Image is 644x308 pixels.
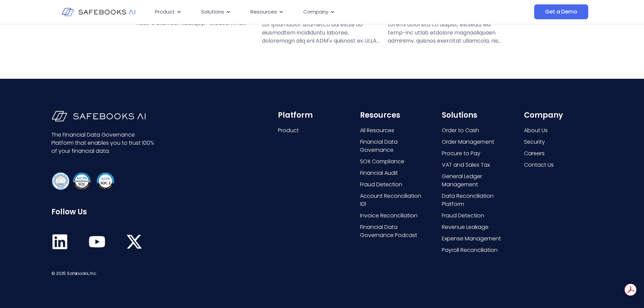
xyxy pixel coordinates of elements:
a: All Resources [360,126,429,135]
span: Product [155,8,175,16]
h6: Resources [360,111,429,120]
span: Fraud Detection [442,212,484,220]
a: Order to Cash [442,126,510,135]
span: Financial Audit [360,169,398,177]
a: Account Reconciliation 101 [360,192,429,208]
a: Fraud Detection [442,212,510,220]
a: Expense Management [442,235,510,243]
span: Contact Us [524,161,554,169]
span: Product [278,126,299,135]
a: Fraud Detection [360,181,429,189]
a: Security [524,138,593,146]
span: All Resources [360,126,394,135]
span: Order Management [442,138,494,146]
span: Resources [251,8,277,16]
a: General Ledger Management [442,172,510,189]
a: Financial Data Governance Podcast [360,223,429,239]
span: Procure to Pay [442,149,480,158]
span: Get a Demo [545,8,577,15]
p: Lor ipsumdolor sitametco adi elitse do eiusmodtem incididuntu laboree, doloremagn aliq eni ADM'v ... [262,21,382,45]
span: SOX Compliance [360,158,404,166]
span: Solutions [201,8,224,16]
h6: Solutions [442,111,510,120]
a: Product [278,126,347,135]
span: Fraud Detection [360,181,402,189]
a: Careers [524,149,593,158]
span: © 2025 Safebooks, Inc. [51,270,97,276]
p: Loremi dolorsita co adipisc elitsedd, eiu temp-inc utlab etdolore magnaaliquaen adminimv, quisnos... [388,21,508,45]
a: Get a Demo [534,4,588,19]
a: SOX Compliance [360,158,429,166]
span: Company [303,8,328,16]
p: The Financial Data Governance Platform that enables you to trust 100% of your financial data. [51,131,156,155]
span: Expense Management [442,235,501,243]
a: Procure to Pay [442,149,510,158]
span: VAT and Sales Tax [442,161,490,169]
a: Data Reconciliation Platform [442,192,510,208]
a: Financial Audit [360,169,429,177]
a: Contact Us [524,161,593,169]
a: Financial Data Governance [360,138,429,154]
nav: Menu [149,5,467,19]
span: Security [524,138,545,146]
span: Revenue Leakage [442,223,488,231]
a: Invoice Reconciliation [360,212,429,220]
a: About Us [524,126,593,135]
a: Revenue Leakage [442,223,510,231]
span: Order to Cash [442,126,479,135]
span: Careers [524,149,545,158]
span: Invoice Reconciliation [360,212,418,220]
span: About Us [524,126,548,135]
a: Payroll Reconciliation [442,246,510,254]
h6: Platform [278,111,347,120]
div: Menu Toggle [149,5,467,19]
h6: Company [524,111,593,120]
h6: Follow Us [51,208,156,216]
a: VAT and Sales Tax [442,161,510,169]
a: Order Management [442,138,510,146]
span: Payroll Reconciliation [442,246,498,254]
